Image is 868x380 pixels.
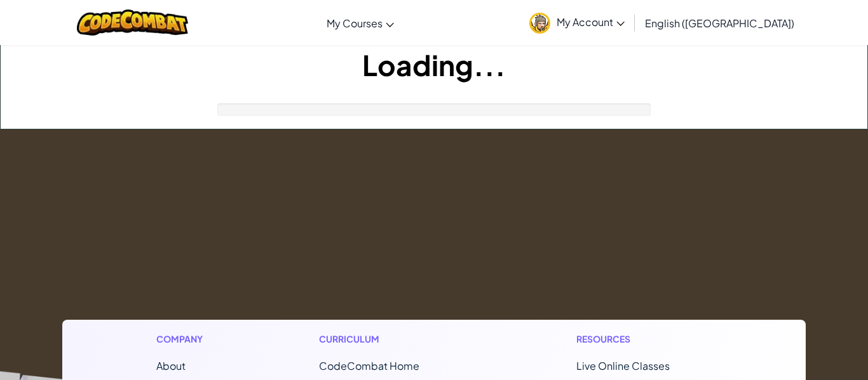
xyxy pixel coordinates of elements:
h1: Loading... [1,45,867,84]
h1: Resources [576,332,712,346]
span: My Courses [327,16,383,30]
span: English ([GEOGRAPHIC_DATA]) [645,16,794,30]
h1: Company [156,332,215,346]
a: English ([GEOGRAPHIC_DATA]) [639,6,801,40]
a: About [156,359,186,372]
img: avatar [529,13,550,34]
img: CodeCombat logo [77,10,188,36]
a: Live Online Classes [576,359,670,372]
h1: Curriculum [319,332,473,346]
a: My Account [523,3,631,43]
span: CodeCombat Home [319,359,419,372]
span: My Account [557,15,625,29]
a: My Courses [320,6,400,40]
